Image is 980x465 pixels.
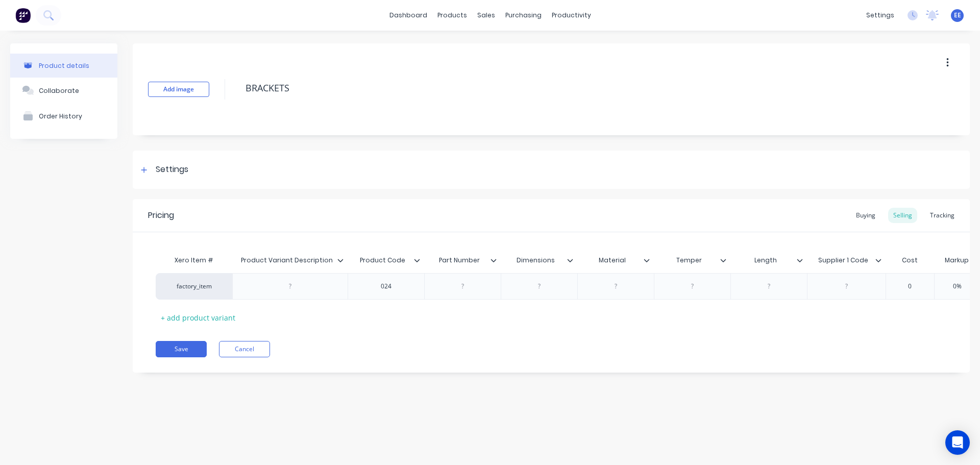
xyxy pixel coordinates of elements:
[156,341,207,357] button: Save
[10,103,117,129] button: Order History
[501,250,577,271] div: Dimensions
[15,8,31,23] img: Factory
[10,54,117,78] button: Product details
[730,250,807,271] div: Length
[166,282,222,291] div: factory_item
[156,163,188,176] div: Settings
[348,248,418,273] div: Product Code
[232,248,341,273] div: Product Variant Description
[148,82,209,97] button: Add image
[885,274,936,299] div: 0
[424,250,501,271] div: Part Number
[360,280,411,293] div: 024
[384,8,432,23] a: dashboard
[501,248,571,273] div: Dimensions
[432,8,472,23] div: products
[148,209,174,222] div: Pricing
[348,250,424,271] div: Product Code
[654,250,730,271] div: Temper
[39,62,89,69] div: Product details
[851,208,880,223] div: Buying
[472,8,500,23] div: sales
[945,430,970,455] div: Open Intercom Messenger
[240,76,886,100] textarea: BRACKETS
[424,248,495,273] div: Part Number
[219,341,270,357] button: Cancel
[954,11,961,20] span: EE
[730,248,801,273] div: Length
[807,250,886,271] div: Supplier 1 Code
[156,250,232,271] div: Xero Item #
[654,248,724,273] div: Temper
[577,248,648,273] div: Material
[500,8,547,23] div: purchasing
[807,248,879,273] div: Supplier 1 Code
[861,8,899,23] div: settings
[886,250,935,271] div: Cost
[232,250,348,271] div: Product Variant Description
[39,112,82,120] div: Order History
[39,87,79,94] div: Collaborate
[925,208,960,223] div: Tracking
[934,250,979,271] div: Markup
[10,78,117,103] button: Collaborate
[577,250,654,271] div: Material
[156,310,240,326] div: + add product variant
[888,208,917,223] div: Selling
[547,8,596,23] div: productivity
